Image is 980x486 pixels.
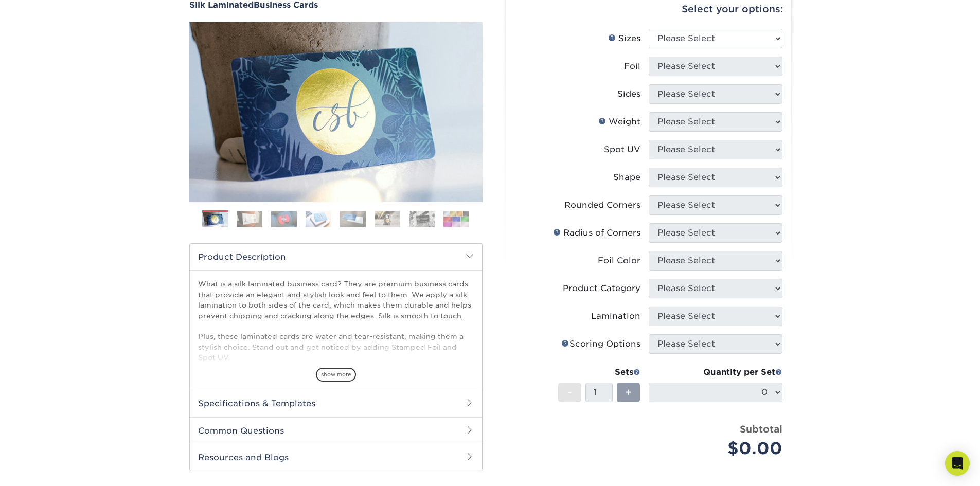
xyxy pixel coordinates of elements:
[740,423,782,435] strong: Subtotal
[598,116,640,128] div: Weight
[624,60,640,73] div: Foil
[375,211,400,227] img: Business Cards 06
[945,451,970,476] div: Open Intercom Messenger
[613,171,640,184] div: Shape
[198,279,474,446] p: What is a silk laminated business card? They are premium business cards that provide an elegant a...
[563,282,640,295] div: Product Category
[591,310,640,322] div: Lamination
[409,211,435,227] img: Business Cards 07
[306,211,331,227] img: Business Cards 04
[598,255,640,267] div: Foil Color
[617,88,640,100] div: Sides
[190,444,482,471] h2: Resources and Blogs
[202,207,228,232] img: Business Cards 01
[553,227,640,239] div: Radius of Corners
[190,244,482,270] h2: Product Description
[567,385,572,400] span: -
[561,338,640,350] div: Scoring Options
[625,385,632,400] span: +
[558,366,640,379] div: Sets
[608,32,640,45] div: Sizes
[190,417,482,444] h2: Common Questions
[237,211,262,227] img: Business Cards 02
[340,211,366,227] img: Business Cards 05
[564,199,640,211] div: Rounded Corners
[604,143,640,156] div: Spot UV
[649,366,782,379] div: Quantity per Set
[190,390,482,417] h2: Specifications & Templates
[271,211,297,227] img: Business Cards 03
[656,436,782,461] div: $0.00
[3,455,87,482] iframe: Google Customer Reviews
[443,211,469,227] img: Business Cards 08
[316,368,356,382] span: show more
